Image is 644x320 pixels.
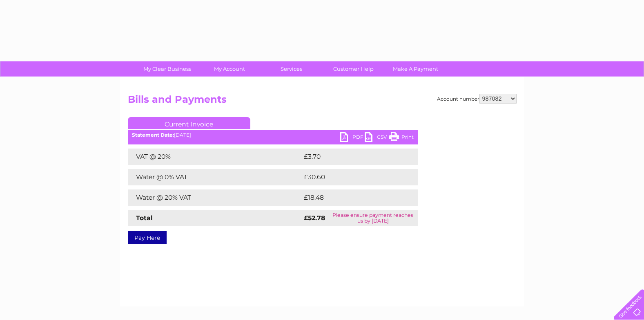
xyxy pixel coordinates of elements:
td: £3.70 [302,149,399,165]
td: Water @ 0% VAT [128,169,302,185]
strong: £52.78 [304,214,325,222]
h2: Bills and Payments [128,94,517,109]
a: Make A Payment [382,61,449,77]
td: VAT @ 20% [128,149,302,165]
b: Statement Date: [132,132,174,138]
td: Please ensure payment reaches us by [DATE] [328,210,418,226]
a: Services [258,61,325,77]
a: Customer Help [320,61,387,77]
a: Pay Here [128,231,167,244]
a: CSV [365,132,389,144]
div: Account number [437,94,517,104]
a: PDF [340,132,365,144]
td: £18.48 [302,189,401,206]
div: [DATE] [128,132,418,138]
strong: Total [136,214,153,222]
td: £30.60 [302,169,402,185]
a: Print [389,132,414,144]
a: My Clear Business [134,61,201,77]
a: My Account [196,61,263,77]
a: Current Invoice [128,117,250,129]
td: Water @ 20% VAT [128,189,302,206]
